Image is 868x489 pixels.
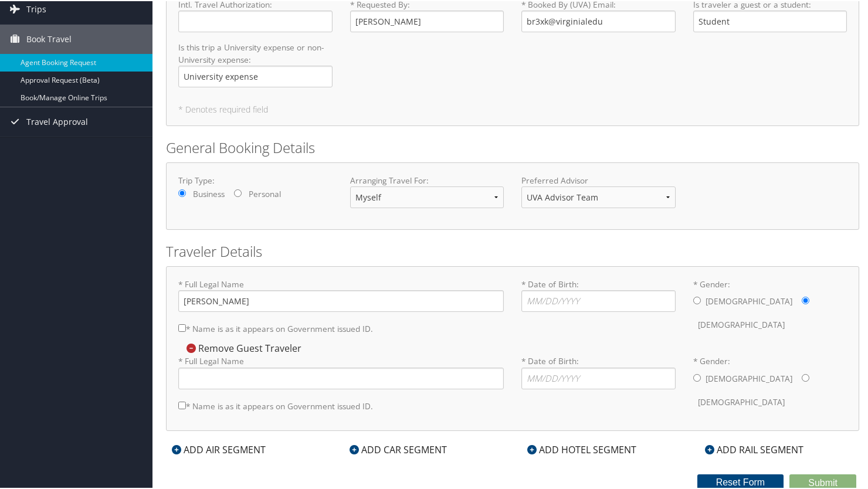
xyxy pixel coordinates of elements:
[178,366,504,388] input: * Full Legal Name
[693,277,847,335] label: * Gender:
[693,296,701,303] input: * Gender:[DEMOGRAPHIC_DATA][DEMOGRAPHIC_DATA]
[178,9,333,31] input: Intl. Travel Authorization:
[693,354,847,412] label: * Gender:
[178,277,504,311] label: * Full Legal Name
[706,289,792,311] label: [DEMOGRAPHIC_DATA]
[698,390,785,412] label: [DEMOGRAPHIC_DATA]
[166,240,859,260] h2: Traveler Details
[521,277,676,311] label: * Date of Birth:
[178,104,847,113] h5: * Denotes required field
[26,23,72,53] span: Book Travel
[249,187,281,199] label: Personal
[178,354,504,388] label: * Full Legal Name
[521,289,676,311] input: * Date of Birth:
[178,323,186,331] input: * Name is as it appears on Government issued ID.
[178,341,307,354] div: Remove Guest Traveler
[350,9,504,31] input: * Requested By:
[693,9,847,31] input: Is traveler a guest or a student:
[521,174,676,185] label: Preferred Advisor
[802,296,809,303] input: * Gender:[DEMOGRAPHIC_DATA][DEMOGRAPHIC_DATA]
[178,40,333,86] label: Is this trip a University expense or non-University expense :
[178,64,333,86] input: Is this trip a University expense or non-University expense:
[693,373,701,381] input: * Gender:[DEMOGRAPHIC_DATA][DEMOGRAPHIC_DATA]
[521,442,642,456] div: ADD HOTEL SEGMENT
[26,106,88,135] span: Travel Approval
[521,354,676,388] label: * Date of Birth:
[166,442,272,456] div: ADD AIR SEGMENT
[193,187,225,199] label: Business
[178,289,504,311] input: * Full Legal Name
[178,400,186,408] input: * Name is as it appears on Government issued ID.
[166,137,859,157] h2: General Booking Details
[178,174,333,185] label: Trip Type:
[521,9,676,31] input: * Booked By (UVA) Email:
[802,373,809,381] input: * Gender:[DEMOGRAPHIC_DATA][DEMOGRAPHIC_DATA]
[699,442,809,456] div: ADD RAIL SEGMENT
[178,317,373,338] label: * Name is as it appears on Government issued ID.
[344,442,453,456] div: ADD CAR SEGMENT
[350,174,504,185] label: Arranging Travel For:
[178,394,373,416] label: * Name is as it appears on Government issued ID.
[521,366,676,388] input: * Date of Birth:
[698,313,785,335] label: [DEMOGRAPHIC_DATA]
[706,366,792,389] label: [DEMOGRAPHIC_DATA]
